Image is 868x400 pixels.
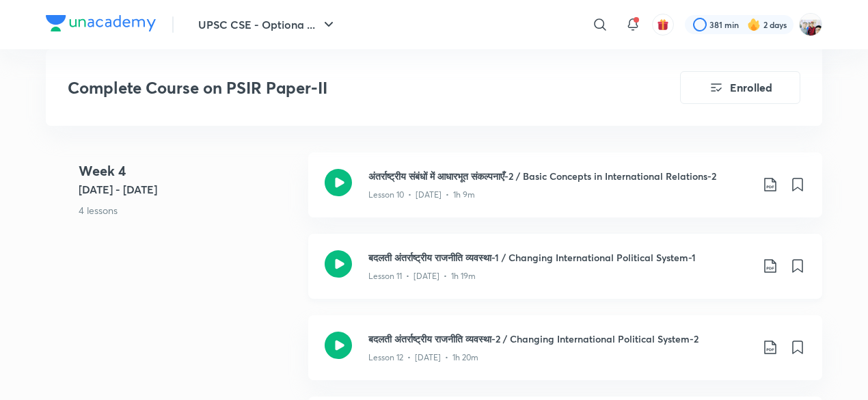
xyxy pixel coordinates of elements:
[799,13,822,36] img: km swarthi
[79,161,297,181] h4: Week 4
[368,351,478,364] p: Lesson 12 • [DATE] • 1h 20m
[308,315,822,397] a: बदलती अंतर्राष्ट्रीय राजनीति व्यवस्था-2 / Changing International Political System-2Lesson 12 • [D...
[368,189,475,201] p: Lesson 10 • [DATE] • 1h 9m
[747,18,761,31] img: streak
[46,15,156,31] img: Company Logo
[68,78,603,98] h3: Complete Course on PSIR Paper-II
[680,71,800,104] button: Enrolled
[190,11,345,38] button: UPSC CSE - Optiona ...
[652,14,674,36] button: avatar
[368,270,476,282] p: Lesson 11 • [DATE] • 1h 19m
[368,250,751,265] h3: बदलती अंतर्राष्ट्रीय राजनीति व्यवस्था-1 / Changing International Political System-1
[46,15,156,35] a: Company Logo
[79,203,297,217] p: 4 lessons
[308,234,822,315] a: बदलती अंतर्राष्ट्रीय राजनीति व्यवस्था-1 / Changing International Political System-1Lesson 11 • [D...
[657,18,669,31] img: avatar
[308,152,822,234] a: अंतर्राष्ट्रीय संबंधों में आधारभूत संकल्पनाएँ-2 / Basic Concepts in International Relations-2Less...
[368,169,751,183] h3: अंतर्राष्ट्रीय संबंधों में आधारभूत संकल्पनाएँ-2 / Basic Concepts in International Relations-2
[368,332,751,346] h3: बदलती अंतर्राष्ट्रीय राजनीति व्यवस्था-2 / Changing International Political System-2
[79,181,297,198] h5: [DATE] - [DATE]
